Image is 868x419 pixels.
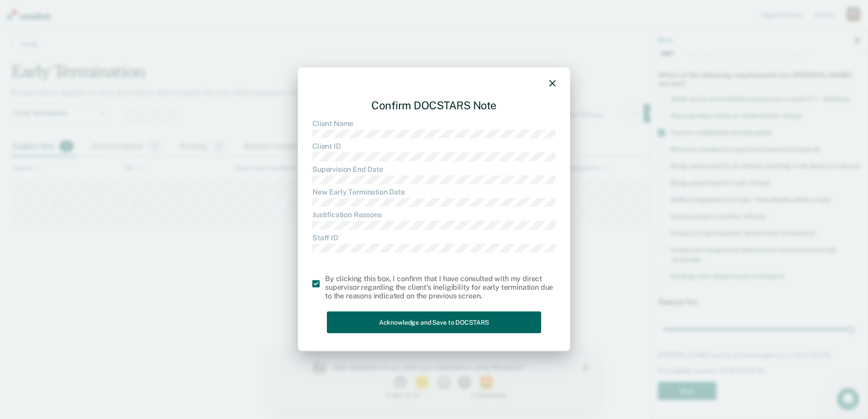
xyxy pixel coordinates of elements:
[312,142,556,151] dt: Client ID
[325,274,556,301] div: By clicking this box, I confirm that I have consulted with my direct supervisor regarding the cli...
[312,188,556,196] dt: New Early Termination Date
[186,24,202,38] button: 4
[312,92,556,119] div: Confirm DOCSTARS Note
[312,119,556,128] dt: Client Name
[312,165,556,173] dt: Supervision End Date
[312,210,556,219] dt: Justification Reasons
[62,12,271,20] div: How satisfied are you with your experience using Recidiviz?
[311,14,317,19] div: Close survey
[207,24,225,38] button: 5
[122,24,138,38] button: 1
[142,24,161,38] button: 2
[62,41,148,47] div: 1 - Not at all
[165,24,181,38] button: 3
[199,41,285,47] div: 5 - Extremely
[40,9,54,24] img: Profile image for Kim
[312,233,556,242] dt: Staff ID
[327,311,541,333] button: Acknowledge and Save to DOCSTARS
